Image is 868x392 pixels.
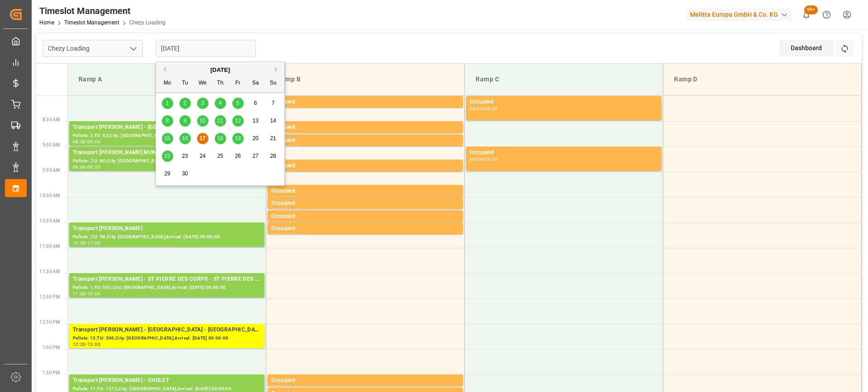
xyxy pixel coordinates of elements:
[286,132,299,136] div: 08:45
[73,284,261,292] div: Pallets: 1,TU: 507,City: [GEOGRAPHIC_DATA],Arrival: [DATE] 00:00:00
[166,118,169,124] span: 8
[250,98,261,109] div: Choose Saturday, September 6th, 2025
[73,224,261,233] div: Transport [PERSON_NAME]
[197,78,208,89] div: We
[271,385,284,389] div: 13:30
[235,118,241,124] span: 12
[271,376,459,385] div: Occupied
[160,66,166,72] button: Previous Month
[217,153,223,159] span: 25
[271,123,459,132] div: Occupied
[73,123,261,132] div: Transport [PERSON_NAME] - [GEOGRAPHIC_DATA] - [GEOGRAPHIC_DATA]
[39,269,60,274] span: 11:30 AM
[271,221,284,225] div: 10:15
[75,71,259,88] div: Ramp A
[271,187,459,196] div: Occupied
[250,151,261,162] div: Choose Saturday, September 27th, 2025
[284,385,286,389] div: -
[252,135,258,142] span: 20
[73,165,86,169] div: 09:00
[252,118,258,124] span: 13
[483,157,484,161] div: -
[284,196,286,200] div: -
[268,151,279,162] div: Choose Sunday, September 28th, 2025
[39,4,165,18] div: Timeslot Management
[284,208,286,212] div: -
[275,66,280,72] button: Next Month
[286,385,299,389] div: 13:45
[483,107,484,111] div: -
[215,133,226,144] div: Choose Thursday, September 18th, 2025
[64,19,119,26] a: Timeslot Management
[268,98,279,109] div: Choose Sunday, September 7th, 2025
[73,342,86,346] div: 12:30
[250,78,261,89] div: Sa
[286,221,299,225] div: 10:30
[215,78,226,89] div: Th
[197,98,208,109] div: Choose Wednesday, September 3rd, 2025
[215,151,226,162] div: Choose Thursday, September 25th, 2025
[286,107,299,111] div: 08:15
[39,320,60,325] span: 12:30 PM
[484,157,497,161] div: 09:30
[686,6,796,23] button: Melitta Europa GmbH & Co. KG
[272,100,275,106] span: 7
[271,233,284,237] div: 10:30
[162,133,173,144] div: Choose Monday, September 15th, 2025
[215,98,226,109] div: Choose Thursday, September 4th, 2025
[179,98,191,109] div: Choose Tuesday, September 2nd, 2025
[73,148,261,157] div: Transport [PERSON_NAME] MONTCEAU - LE COUDRAY MONTCEAU
[816,5,837,25] button: Help Center
[39,244,60,249] span: 11:00 AM
[286,170,299,175] div: 09:30
[42,40,143,57] input: Type to search/select
[87,140,100,144] div: 09:00
[250,115,261,127] div: Choose Saturday, September 13th, 2025
[199,135,205,142] span: 17
[271,196,284,200] div: 09:45
[470,107,483,111] div: 08:00
[179,168,191,179] div: Choose Tuesday, September 30th, 2025
[470,98,658,107] div: Occupied
[73,132,261,140] div: Pallets: 3,TU: 62,City: [GEOGRAPHIC_DATA],Arrival: [DATE] 00:00:00
[232,98,244,109] div: Choose Friday, September 5th, 2025
[73,326,261,335] div: Transport [PERSON_NAME] - [GEOGRAPHIC_DATA] - [GEOGRAPHIC_DATA]
[271,224,459,233] div: Occupied
[268,78,279,89] div: Su
[271,212,459,221] div: Occupied
[271,98,459,107] div: Occupied
[201,100,204,106] span: 3
[470,157,483,161] div: 09:00
[274,71,457,88] div: Ramp B
[39,218,60,223] span: 10:30 AM
[184,100,187,106] span: 2
[484,107,497,111] div: 08:30
[86,165,87,169] div: -
[286,145,299,149] div: 09:00
[197,151,208,162] div: Choose Wednesday, September 24th, 2025
[686,8,793,21] div: Melitta Europa GmbH & Co. KG
[87,292,100,296] div: 12:00
[179,78,191,89] div: Tu
[42,168,60,173] span: 9:30 AM
[73,233,261,241] div: Pallets: ,TU: 98,City: [GEOGRAPHIC_DATA],Arrival: [DATE] 00:00:00
[796,5,816,25] button: show 100 new notifications
[250,133,261,144] div: Choose Saturday, September 20th, 2025
[232,151,244,162] div: Choose Friday, September 26th, 2025
[73,292,86,296] div: 11:30
[179,115,191,127] div: Choose Tuesday, September 9th, 2025
[73,140,86,144] div: 08:30
[270,118,276,124] span: 14
[86,292,87,296] div: -
[184,118,187,124] span: 9
[162,115,173,127] div: Choose Monday, September 8th, 2025
[162,98,173,109] div: Choose Monday, September 1st, 2025
[182,170,188,177] span: 30
[156,40,256,57] input: DD-MM-YYYY
[182,153,188,159] span: 23
[42,345,60,350] span: 1:00 PM
[87,342,100,346] div: 13:00
[86,342,87,346] div: -
[271,136,459,145] div: Occupied
[159,94,282,183] div: month 2025-09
